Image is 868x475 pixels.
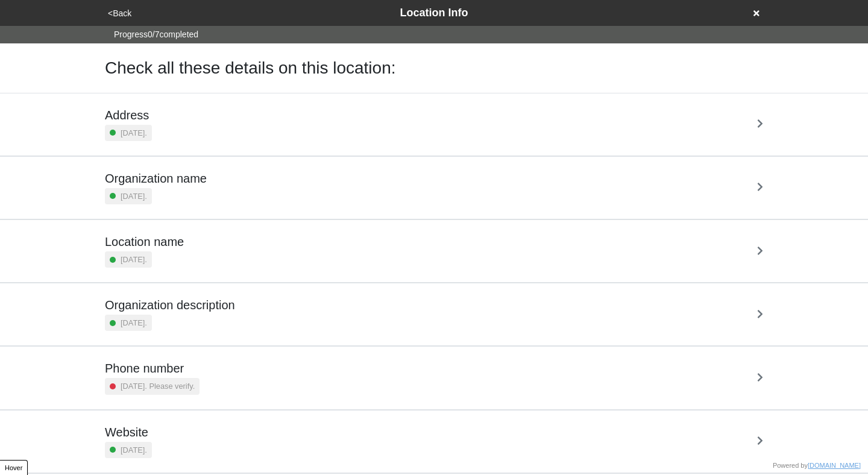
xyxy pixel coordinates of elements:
h5: Location name [105,234,184,249]
small: [DATE]. [121,317,147,329]
small: [DATE]. [121,254,147,265]
small: [DATE]. [121,127,147,139]
h5: Address [105,108,152,122]
small: [DATE]. [121,190,147,202]
small: [DATE]. Please verify. [121,380,195,392]
span: Location Info [400,7,468,19]
button: <Back [104,7,135,20]
h5: Organization name [105,171,207,186]
h5: Phone number [105,361,200,376]
h5: Website [105,425,152,439]
h1: Check all these details on this location: [105,58,396,78]
small: [DATE]. [121,444,147,456]
a: [DOMAIN_NAME] [808,462,861,469]
h5: Organization description [105,298,235,312]
div: Powered by [773,461,861,471]
span: Progress 0 / 7 completed [114,28,198,41]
